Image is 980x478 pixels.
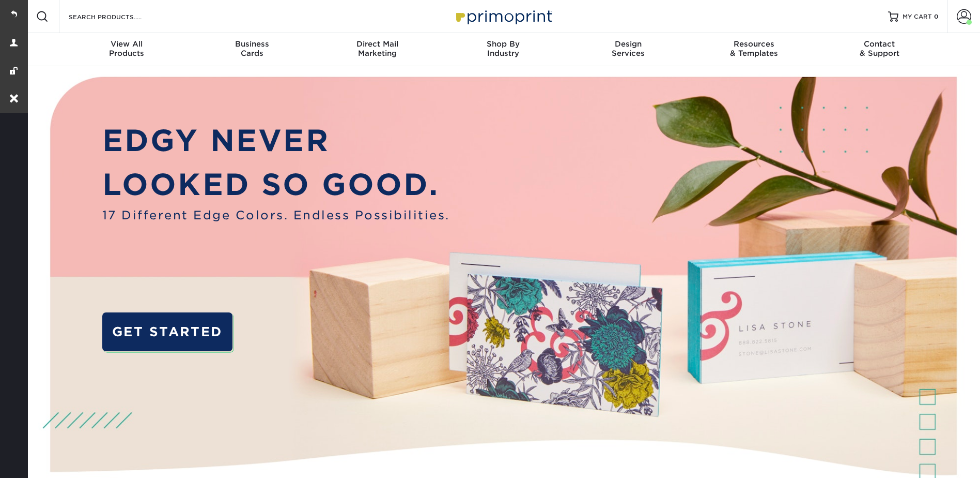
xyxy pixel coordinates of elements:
[566,33,691,66] a: DesignServices
[903,12,932,21] span: MY CART
[691,33,817,66] a: Resources& Templates
[64,33,190,66] a: View AllProducts
[440,39,566,58] div: Industry
[440,39,566,49] span: Shop By
[934,13,939,20] span: 0
[68,10,168,23] input: SEARCH PRODUCTS.....
[691,39,817,49] span: Resources
[64,39,190,49] span: View All
[102,206,450,224] span: 17 Different Edge Colors. Endless Possibilities.
[817,39,942,58] div: & Support
[452,5,555,27] img: Primoprint
[102,162,450,206] p: LOOKED SO GOOD.
[189,39,315,58] div: Cards
[440,33,566,66] a: Shop ByIndustry
[315,33,440,66] a: Direct MailMarketing
[817,39,942,49] span: Contact
[691,39,817,58] div: & Templates
[64,39,190,58] div: Products
[102,118,450,162] p: EDGY NEVER
[315,39,440,58] div: Marketing
[189,33,315,66] a: BusinessCards
[566,39,691,58] div: Services
[189,39,315,49] span: Business
[566,39,691,49] span: Design
[102,312,232,351] a: GET STARTED
[315,39,440,49] span: Direct Mail
[817,33,942,66] a: Contact& Support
